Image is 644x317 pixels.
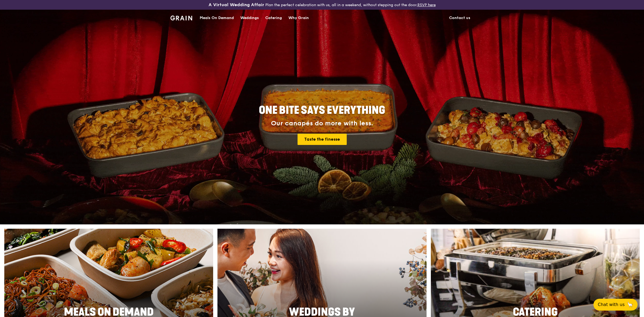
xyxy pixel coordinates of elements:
[237,10,262,26] a: Weddings
[598,301,625,308] span: Chat with us
[298,134,347,145] a: Taste the finesse
[627,301,633,308] span: 🦙
[170,16,192,20] img: Grain
[262,10,285,26] a: Catering
[225,120,419,127] div: Our canapés do more with less.
[593,299,638,311] button: Chat with us🦙
[288,10,309,26] div: Why Grain
[170,9,192,25] a: GrainGrain
[200,10,234,26] div: Meals On Demand
[285,10,312,26] a: Why Grain
[259,104,385,117] span: ONE BITE SAYS EVERYTHING
[240,10,259,26] div: Weddings
[209,2,264,8] h3: A Virtual Wedding Affair
[167,2,477,8] div: Plan the perfect celebration with us, all in a weekend, without stepping out the door.
[417,3,436,7] a: RSVP here
[446,10,474,26] a: Contact us
[265,10,282,26] div: Catering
